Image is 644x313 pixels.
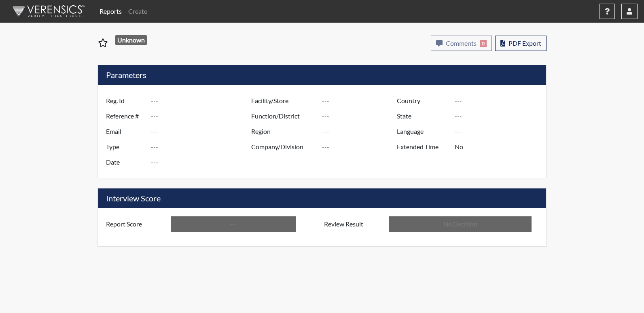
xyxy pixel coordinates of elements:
[318,216,389,232] label: Review Result
[322,93,399,108] input: ---
[446,39,477,47] span: Comments
[495,36,547,51] button: PDF Export
[245,93,322,108] label: Facility/Store
[391,139,455,154] label: Extended Time
[391,108,455,124] label: State
[151,93,253,108] input: ---
[245,108,322,124] label: Function/District
[245,124,322,139] label: Region
[455,93,544,108] input: ---
[98,65,546,85] h5: Parameters
[245,139,322,154] label: Company/Division
[322,108,399,124] input: ---
[389,216,532,232] input: No Decision
[100,216,171,232] label: Report Score
[391,93,455,108] label: Country
[100,93,151,108] label: Reg. Id
[115,35,148,45] span: Unknown
[171,216,296,232] input: ---
[455,139,544,154] input: ---
[508,39,541,47] span: PDF Export
[322,139,399,154] input: ---
[125,3,150,19] a: Create
[100,154,151,170] label: Date
[96,3,125,19] a: Reports
[455,124,544,139] input: ---
[151,124,253,139] input: ---
[100,139,151,154] label: Type
[480,40,487,47] span: 0
[391,124,455,139] label: Language
[151,139,253,154] input: ---
[100,108,151,124] label: Reference #
[455,108,544,124] input: ---
[98,188,546,208] h5: Interview Score
[100,124,151,139] label: Email
[151,108,253,124] input: ---
[151,154,253,170] input: ---
[322,124,399,139] input: ---
[431,36,492,51] button: Comments0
